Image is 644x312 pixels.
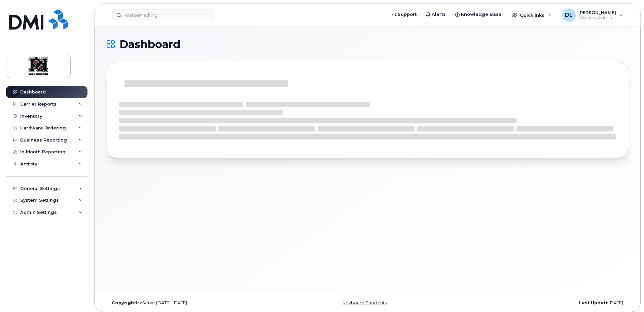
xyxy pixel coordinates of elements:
a: Keyboard Shortcuts [343,300,387,305]
span: Dashboard [119,39,180,49]
div: MyServe [DATE]–[DATE] [107,300,281,306]
strong: Last Update [579,300,609,305]
strong: Copyright [112,300,136,305]
div: [DATE] [454,300,628,306]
